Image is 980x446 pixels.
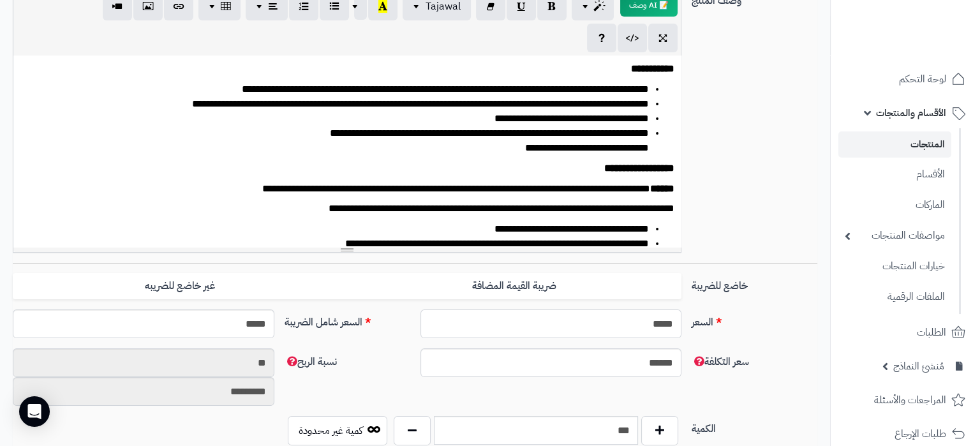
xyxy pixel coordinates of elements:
[347,273,681,299] label: ضريبة القيمة المضافة
[838,131,951,158] a: المنتجات
[13,273,347,299] label: غير خاضع للضريبه
[838,161,951,188] a: الأقسام
[687,273,822,294] label: خاضع للضريبة
[687,309,822,330] label: السعر
[893,357,944,375] span: مُنشئ النماذج
[692,354,749,369] span: سعر التكلفة
[687,416,822,436] label: الكمية
[838,385,972,415] a: المراجعات والأسئلة
[917,323,946,341] span: الطلبات
[279,309,415,330] label: السعر شامل الضريبة
[876,104,946,122] span: الأقسام والمنتجات
[838,191,951,219] a: الماركات
[838,253,951,280] a: خيارات المنتجات
[19,396,50,427] div: Open Intercom Messenger
[899,70,946,88] span: لوحة التحكم
[895,425,946,443] span: طلبات الإرجاع
[838,283,951,311] a: الملفات الرقمية
[838,222,951,249] a: مواصفات المنتجات
[874,391,946,409] span: المراجعات والأسئلة
[838,64,972,94] a: لوحة التحكم
[838,317,972,348] a: الطلبات
[285,354,337,369] span: نسبة الربح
